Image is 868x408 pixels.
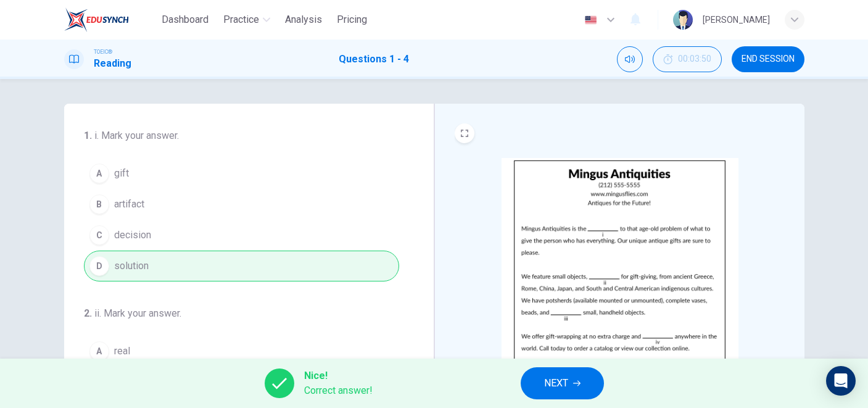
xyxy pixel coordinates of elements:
[678,54,711,64] span: 00:03:50
[502,158,738,373] img: undefined
[94,130,179,141] span: i. Mark your answer.
[732,46,804,72] button: END SESSION
[337,12,367,27] span: Pricing
[653,46,722,72] div: Hide
[223,12,259,27] span: Practice
[455,123,474,143] button: EXPAND
[653,46,722,72] button: 00:03:50
[521,367,604,399] button: NEXT
[304,368,373,383] span: Nice!
[304,383,373,398] span: Correct answer!
[617,46,643,72] div: Mute
[583,15,598,25] img: en
[332,9,372,31] button: Pricing
[544,375,568,392] span: NEXT
[94,307,181,319] span: ii. Mark your answer.
[64,7,129,32] img: EduSynch logo
[84,307,92,319] span: 2 .
[157,9,213,31] button: Dashboard
[742,54,795,64] span: END SESSION
[285,12,322,27] span: Analysis
[64,7,157,32] a: EduSynch logo
[94,48,112,56] span: TOEIC®
[826,366,856,396] div: Open Intercom Messenger
[84,130,92,141] span: 1 .
[280,9,327,31] button: Analysis
[218,9,275,31] button: Practice
[673,10,693,30] img: Profile picture
[94,56,131,71] h1: Reading
[703,12,770,27] div: [PERSON_NAME]
[339,52,409,67] h1: Questions 1 - 4
[162,12,209,27] span: Dashboard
